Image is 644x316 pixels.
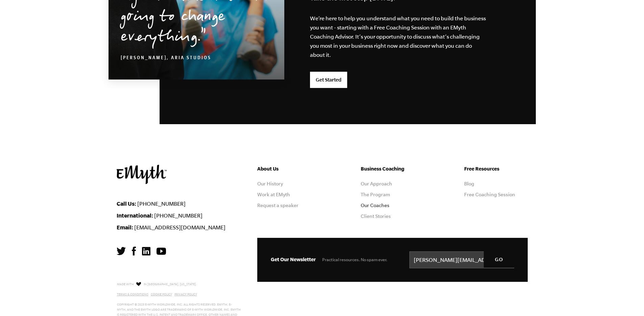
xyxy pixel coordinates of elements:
span: Get Our Newsletter [271,256,316,262]
p: We’re here to help you understand what you need to build the business you want - starting with a ... [310,14,486,60]
a: [PHONE_NUMBER] [154,212,202,219]
a: Get Started [310,72,347,88]
iframe: Chat Widget [493,267,644,316]
a: Terms & Conditions [117,293,148,296]
img: Love [136,282,141,286]
h5: Free Resources [464,165,528,173]
a: Privacy Policy [174,293,197,296]
h5: Business Coaching [361,165,424,173]
a: Our Coaches [361,203,389,208]
span: Practical resources. No spam ever. [322,257,387,262]
img: LinkedIn [142,247,150,255]
img: EMyth [117,165,167,184]
a: Free Coaching Session [464,192,515,197]
input: GO [484,251,514,268]
img: Facebook [132,247,136,255]
a: [PHONE_NUMBER] [137,201,186,207]
a: Our Approach [361,181,392,186]
input: name@emailaddress.com [409,251,514,268]
a: Blog [464,181,474,186]
a: Cookie Policy [151,293,172,296]
img: Twitter [117,247,126,255]
strong: Call Us: [117,200,136,207]
a: Client Stories [361,213,391,219]
a: Our History [257,181,283,186]
a: Work at EMyth [257,192,290,197]
img: YouTube [157,248,166,255]
h5: About Us [257,165,321,173]
a: [EMAIL_ADDRESS][DOMAIN_NAME] [134,224,225,230]
cite: [PERSON_NAME], Aria Studios [121,56,211,61]
strong: International: [117,212,153,219]
strong: Email: [117,224,133,230]
a: The Program [361,192,390,197]
a: Request a speaker [257,203,299,208]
